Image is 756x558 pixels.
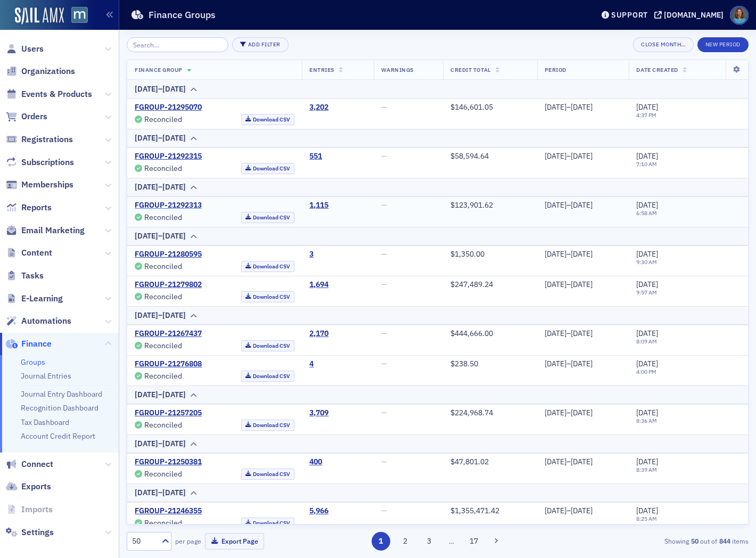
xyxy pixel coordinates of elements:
[381,249,387,259] span: —
[21,270,44,282] span: Tasks
[636,515,657,522] time: 8:25 AM
[135,84,186,95] div: [DATE]–[DATE]
[6,458,53,470] a: Connect
[309,103,328,112] div: 3,202
[241,163,295,174] a: Download CSV
[636,338,657,345] time: 8:09 AM
[465,532,483,551] button: 17
[545,103,622,112] div: [DATE]–[DATE]
[309,152,322,161] div: 551
[545,506,622,516] div: [DATE]–[DATE]
[21,179,73,191] span: Memberships
[144,422,182,428] div: Reconciled
[6,270,44,282] a: Tasks
[636,280,658,289] span: [DATE]
[21,202,52,214] span: Reports
[21,417,69,427] a: Tax Dashboard
[64,7,88,25] a: View Homepage
[144,373,182,379] div: Reconciled
[381,408,387,417] span: —
[381,457,387,466] span: —
[444,536,459,546] span: …
[689,536,700,546] strong: 50
[6,338,52,350] a: Finance
[381,200,387,210] span: —
[381,151,387,161] span: —
[144,166,182,171] div: Reconciled
[135,182,186,193] div: [DATE]–[DATE]
[6,481,51,493] a: Exports
[636,102,658,112] span: [DATE]
[381,329,387,338] span: —
[381,506,387,515] span: —
[175,536,201,546] label: per page
[144,471,182,477] div: Reconciled
[135,133,186,144] div: [DATE]–[DATE]
[6,88,92,100] a: Events & Products
[450,457,489,466] span: $47,801.02
[149,9,216,21] h1: Finance Groups
[144,215,182,220] div: Reconciled
[636,408,658,417] span: [DATE]
[396,532,414,551] button: 2
[636,151,658,161] span: [DATE]
[71,7,88,23] img: SailAMX
[241,114,295,125] a: Download CSV
[381,66,414,73] span: Warnings
[135,250,202,259] a: FGROUP-21280595
[135,310,186,321] div: [DATE]–[DATE]
[309,329,328,339] a: 2,170
[309,506,328,516] a: 5,966
[636,66,678,73] span: Date Created
[545,250,622,259] div: [DATE]–[DATE]
[135,457,202,467] a: FGROUP-21250381
[21,504,53,515] span: Imports
[309,280,328,290] a: 1,694
[135,201,202,210] a: FGROUP-21292313
[21,371,71,381] a: Journal Entries
[6,293,63,305] a: E-Learning
[21,134,73,145] span: Registrations
[420,532,439,551] button: 3
[6,225,85,236] a: Email Marketing
[664,10,724,20] div: [DOMAIN_NAME]
[21,389,102,399] a: Journal Entry Dashboard
[135,231,186,242] div: [DATE]–[DATE]
[21,157,74,168] span: Subscriptions
[549,536,749,546] div: Showing out of items
[135,280,202,290] a: FGROUP-21279802
[309,408,328,418] a: 3,709
[6,111,47,122] a: Orders
[717,536,732,546] strong: 844
[15,7,64,24] a: SailAMX
[636,368,656,375] time: 4:00 PM
[309,457,322,467] div: 400
[450,280,493,289] span: $247,489.24
[135,359,202,369] a: FGROUP-21276808
[241,469,295,480] a: Download CSV
[135,66,183,73] span: Finance Group
[241,261,295,272] a: Download CSV
[636,160,657,168] time: 7:10 AM
[6,179,73,191] a: Memberships
[636,457,658,466] span: [DATE]
[241,212,295,223] a: Download CSV
[636,249,658,259] span: [DATE]
[636,111,656,119] time: 4:37 PM
[135,438,186,449] div: [DATE]–[DATE]
[309,201,328,210] div: 1,115
[636,258,657,266] time: 9:30 AM
[6,527,54,538] a: Settings
[135,506,202,516] a: FGROUP-21246355
[21,111,47,122] span: Orders
[636,209,657,217] time: 6:58 AM
[545,408,622,418] div: [DATE]–[DATE]
[6,157,74,168] a: Subscriptions
[6,504,53,515] a: Imports
[21,247,52,259] span: Content
[633,37,693,52] button: Close Month…
[21,293,63,305] span: E-Learning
